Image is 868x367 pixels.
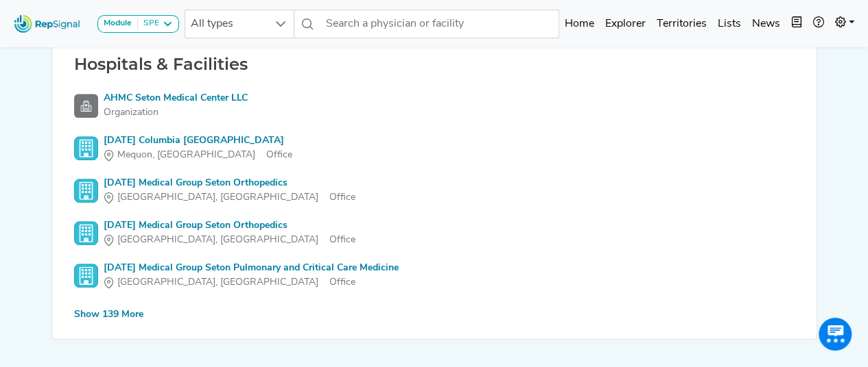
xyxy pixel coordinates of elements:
button: ModuleSPE [97,15,179,33]
div: SPE [138,18,159,29]
div: [DATE] Medical Group Seton Pulmonary and Critical Care Medicine [104,261,399,275]
img: Facility Search Icon [74,94,98,118]
div: Office [104,148,292,162]
a: [DATE] Medical Group Seton Orthopedics[GEOGRAPHIC_DATA], [GEOGRAPHIC_DATA]Office [74,218,795,247]
a: Lists [712,10,747,38]
div: [DATE] Columbia [GEOGRAPHIC_DATA] [104,134,292,148]
span: All types [185,10,268,38]
a: AHMC Seton Medical Center LLCOrganization [74,91,795,120]
div: [DATE] Medical Group Seton Orthopedics [104,176,355,190]
button: Intel Book [786,10,808,38]
img: Office Search Icon [74,264,98,288]
a: [DATE] Medical Group Seton Orthopedics[GEOGRAPHIC_DATA], [GEOGRAPHIC_DATA]Office [74,176,795,205]
img: Office Search Icon [74,221,98,245]
a: Territories [651,10,712,38]
h2: Hospitals & Facilities [69,55,800,75]
div: Office [104,275,399,290]
div: Office [104,190,355,205]
img: Office Search Icon [74,179,98,203]
div: Show 139 More [74,307,143,322]
a: Explorer [600,10,651,38]
a: Home [559,10,600,38]
div: AHMC Seton Medical Center LLC [104,91,248,105]
img: Office Search Icon [74,136,98,160]
strong: Module [104,19,132,27]
input: Search a physician or facility [320,10,559,38]
span: [GEOGRAPHIC_DATA], [GEOGRAPHIC_DATA] [117,233,318,247]
a: [DATE] Columbia [GEOGRAPHIC_DATA]Mequon, [GEOGRAPHIC_DATA]Office [74,134,795,162]
span: Mequon, [GEOGRAPHIC_DATA] [117,148,255,162]
a: News [747,10,786,38]
a: [DATE] Medical Group Seton Pulmonary and Critical Care Medicine[GEOGRAPHIC_DATA], [GEOGRAPHIC_DAT... [74,261,795,290]
div: Organization [104,105,248,120]
span: [GEOGRAPHIC_DATA], [GEOGRAPHIC_DATA] [117,275,318,290]
div: Office [104,233,355,247]
span: [GEOGRAPHIC_DATA], [GEOGRAPHIC_DATA] [117,190,318,205]
div: [DATE] Medical Group Seton Orthopedics [104,218,355,233]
